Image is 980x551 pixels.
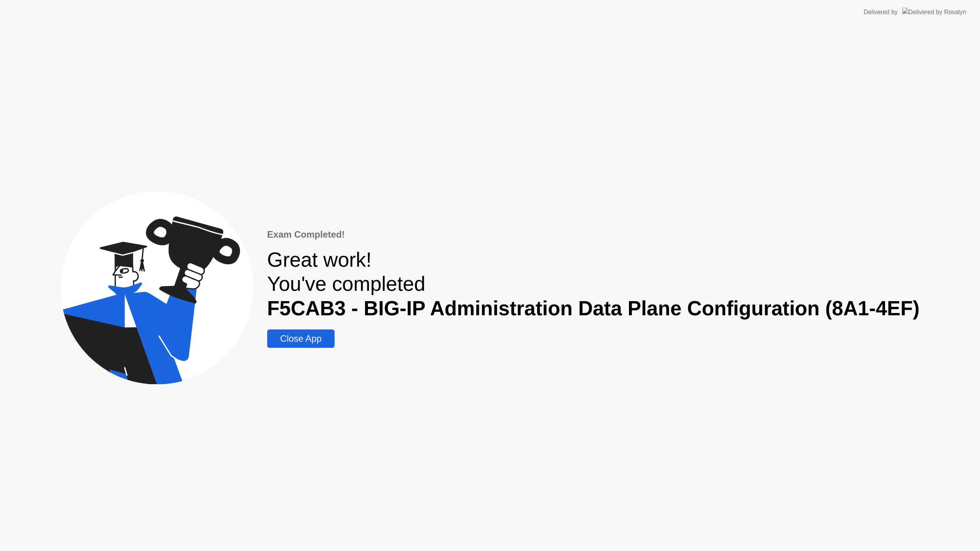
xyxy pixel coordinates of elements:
b: F5CAB3 - BIG-IP Administration Data Plane Configuration (8A1-4EF) [267,297,920,320]
div: Delivered by [864,8,898,17]
button: Close App [267,329,335,348]
img: Delivered by Rosalyn [902,8,966,16]
div: Close App [269,333,332,344]
div: Exam Completed! [267,228,920,241]
div: Great work! You've completed [267,248,920,320]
